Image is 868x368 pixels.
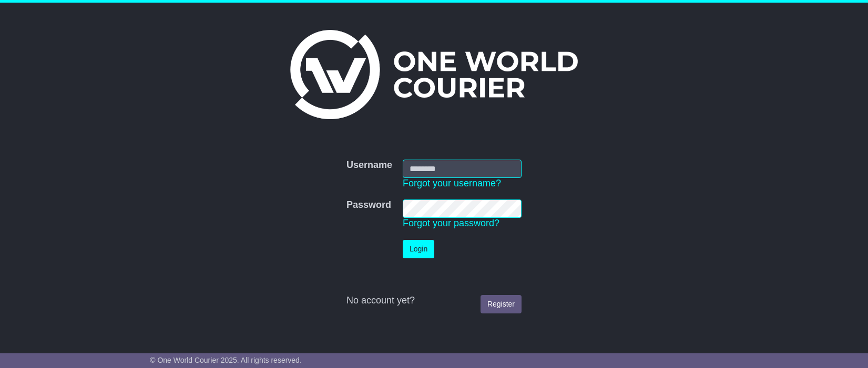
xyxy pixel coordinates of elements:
[150,356,302,364] span: © One World Courier 2025. All rights reserved.
[346,295,522,307] div: No account yet?
[403,218,499,228] a: Forgot your password?
[403,240,434,258] button: Login
[481,295,522,313] a: Register
[403,178,501,188] a: Forgot your username?
[290,30,577,119] img: One World
[346,160,392,171] label: Username
[346,199,391,211] label: Password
